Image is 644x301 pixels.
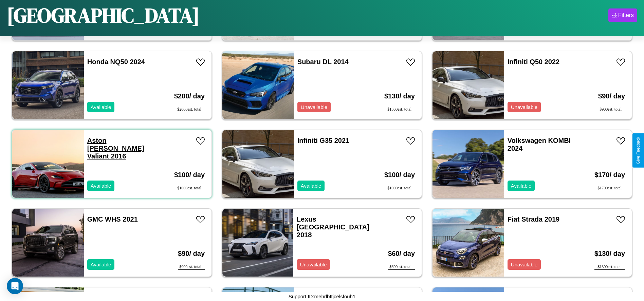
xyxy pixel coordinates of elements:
div: Give Feedback [636,137,641,164]
a: Infiniti Q50 2022 [508,58,559,65]
p: Available [91,260,111,269]
div: $ 600 est. total [388,264,415,270]
a: GMC WHS 2021 [87,215,138,223]
p: Unavailable [511,102,537,112]
h3: $ 100 / day [384,164,415,186]
p: Unavailable [301,102,327,112]
div: $ 1000 est. total [384,186,415,191]
a: Fiat Strada 2019 [508,215,559,223]
div: Open Intercom Messenger [7,278,23,294]
a: Lexus [GEOGRAPHIC_DATA] 2018 [297,215,369,239]
p: Unavailable [300,260,327,269]
h3: $ 100 / day [174,164,205,186]
p: Available [91,102,111,112]
div: $ 1300 est. total [594,264,625,270]
h3: $ 60 / day [388,243,415,264]
h3: $ 170 / day [594,164,625,186]
p: Available [301,181,321,190]
div: Filters [618,12,634,19]
h3: $ 130 / day [594,243,625,264]
a: Volkswagen KOMBI 2024 [508,137,571,152]
a: Subaru DL 2014 [297,58,349,65]
h3: $ 130 / day [384,86,415,107]
p: Available [91,181,111,190]
h3: $ 200 / day [174,86,205,107]
p: Support ID: mehrlbttjcelsfouh1 [289,292,356,301]
p: Unavailable [511,260,537,269]
a: Aston [PERSON_NAME] Valiant 2016 [87,137,144,160]
div: $ 1300 est. total [384,107,415,112]
button: Filters [608,8,637,22]
p: Available [511,181,532,190]
div: $ 1000 est. total [174,186,205,191]
h3: $ 90 / day [598,86,625,107]
a: Infiniti G35 2021 [297,137,349,144]
div: $ 900 est. total [178,264,205,270]
div: $ 1700 est. total [594,186,625,191]
div: $ 2000 est. total [174,107,205,112]
div: $ 900 est. total [598,107,625,112]
h1: [GEOGRAPHIC_DATA] [7,1,200,29]
a: Honda NQ50 2024 [87,58,145,65]
h3: $ 90 / day [178,243,205,264]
